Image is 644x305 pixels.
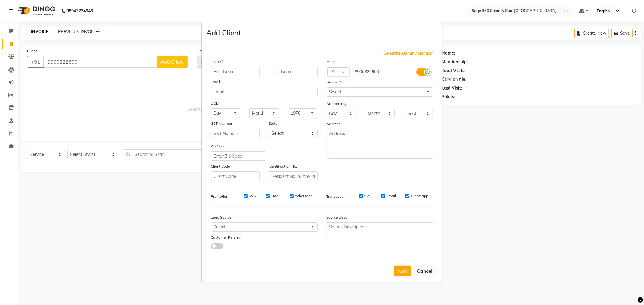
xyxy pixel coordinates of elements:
[413,265,437,277] button: Cancel
[211,215,232,220] label: Lead Source
[211,171,260,181] input: Client Code
[211,67,260,76] input: First Name
[249,193,256,199] label: SMS
[271,193,280,199] label: Email
[327,121,341,127] label: Address
[211,235,242,240] label: Customer Referral
[269,171,318,181] input: Resident No. or Any Id
[386,193,396,199] label: Email
[211,121,232,126] label: GST Number
[211,164,230,169] label: Client Code
[352,67,404,76] input: Mobile
[211,194,229,199] label: Promotion
[211,151,265,161] input: Enter Zip Code
[295,193,312,199] label: Whatsapp
[211,79,220,85] label: Email
[327,59,340,64] label: Mobile
[207,27,241,38] h4: Add Client
[211,129,260,138] input: GST Number
[269,121,277,126] label: State
[211,59,223,64] label: Name
[211,87,318,96] input: Email
[364,193,372,199] label: SMS
[384,50,433,56] span: Generate Dummy Number
[411,193,428,199] label: Whatsapp
[394,266,411,276] button: Add
[269,67,318,76] input: Last Name
[327,215,348,220] label: Source Desc
[327,101,347,106] label: Anniversary
[269,164,297,169] label: Identification No.
[211,101,219,106] label: DOB
[327,80,341,85] label: Gender
[327,194,346,199] label: Transaction
[211,143,226,149] label: Zip Code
